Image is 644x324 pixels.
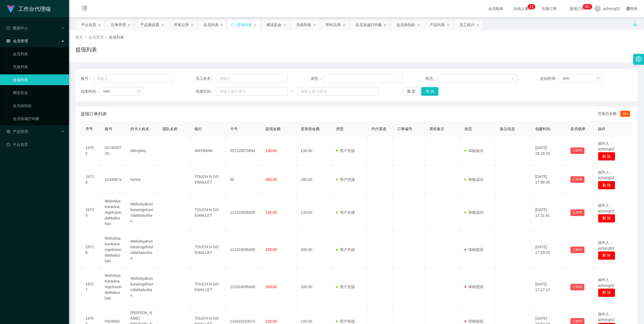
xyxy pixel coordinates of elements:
[636,56,642,62] i: 图标: setting
[190,231,226,268] td: TOUCH N GO EWALLET
[598,214,615,223] button: 删 除
[231,23,235,27] i: 图标: sync
[598,251,615,260] button: 删 除
[226,136,261,165] td: 557120075894
[161,23,164,27] i: 图标: close
[598,203,615,213] span: 操作人：azhong02
[220,23,223,27] i: 图标: close
[196,89,216,94] span: 充值区间：
[535,127,550,131] span: 创建时间
[75,0,94,18] i: 图标: menu-fold
[465,285,483,289] span: 审核驳回
[18,0,51,18] h1: 工作台代理端
[311,76,323,81] span: 类型：
[620,111,630,117] span: 960
[596,77,600,80] i: 图标: calendar
[6,39,10,43] i: 图标: table
[465,127,472,131] span: 状态
[6,26,28,30] span: 数据中心
[195,127,202,131] span: 银行
[98,23,101,27] i: 图标: close
[598,152,615,161] button: 删 除
[265,285,277,289] span: 200.00
[85,35,86,39] span: /
[105,127,112,131] span: 账号
[6,5,15,13] img: logo.9652507e.png
[459,20,475,30] div: 员工统计
[13,61,65,72] a: 充值列表
[137,89,141,93] i: 图标: calendar
[93,74,173,83] input: 请输入
[540,76,559,81] span: 起始时间：
[191,23,194,27] i: 图标: close
[465,247,483,252] span: 审核驳回
[13,49,65,59] a: 会员列表
[342,23,346,27] i: 图标: close
[301,127,320,131] span: 变更前金额
[190,165,226,194] td: TOUCH N GO EWALLET
[336,127,344,131] span: 类型
[355,20,382,30] div: 会员加减打码量
[336,247,355,252] span: 用户充值
[6,26,10,30] i: 图标: check-circle-o
[81,136,101,165] td: 19755
[216,74,288,83] input: 请输入
[598,240,615,250] span: 操作人：azhong02
[81,268,101,306] td: 19727
[190,268,226,306] td: TOUCH N GO EWALLET
[326,20,341,30] div: 即时注单
[81,20,96,30] div: 平台首页
[531,194,566,231] td: [DATE] 17:31:41
[13,74,65,85] a: 提现列表
[425,76,438,81] span: 状态：
[126,231,158,268] td: WelivitiyaKankanamgeKavindaMadushan
[101,194,126,231] td: WelivitiyaKankanamgeKavindaMadushan
[598,111,632,117] div: 充值总金额：
[237,20,252,30] div: 提现列表
[101,268,126,306] td: WelivitiyaKankanamgeKavindaMadushan
[226,165,261,194] td: 60
[567,7,587,11] span: 提现订单
[81,89,100,94] span: 结束时间：
[570,284,584,290] button: 已锁单
[570,176,584,183] button: 已锁单
[140,20,159,30] div: 产品预设置
[530,4,532,9] p: 1
[203,20,219,30] div: 会员列表
[421,87,438,96] button: 查 询
[500,127,515,131] span: 备注信息
[101,165,126,194] td: 1234567a
[336,210,355,215] span: 用户充值
[190,194,226,231] td: TOUCH N GO EWALLET
[130,127,149,131] span: 持卡人姓名
[397,127,412,131] span: 订单编号
[336,177,355,182] span: 用户充值
[106,35,107,39] span: /
[81,165,101,194] td: 19739
[81,111,107,117] span: 提现订单列表
[265,177,277,182] span: 260.00
[13,87,65,98] a: 赠送彩金
[583,4,592,9] sup: 1046
[297,87,379,96] input: 请输入最大值为
[371,127,386,131] span: 代付渠道
[196,76,216,81] span: 员工姓名：
[511,77,514,81] i: 图标: down
[598,170,615,180] span: 操作人：azhong02
[313,23,316,27] i: 图标: close
[296,136,332,165] td: 130.00
[126,165,158,194] td: honey
[336,285,355,289] span: 用户充值
[81,76,93,81] span: 账号：
[465,210,483,215] span: 审核成功
[531,136,566,165] td: [DATE] 19:18:26
[265,127,281,131] span: 提现金额
[296,268,332,306] td: 200.00
[101,231,126,268] td: WelivitiyaKankanamgeKavindaMadushan
[6,139,65,150] a: 图标: dashboard平台首页
[296,194,332,231] td: 130.00
[531,4,533,9] p: 1
[570,127,586,131] span: 是否锁单
[403,87,420,96] button: 重 置
[6,130,10,133] i: 图标: appstore-o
